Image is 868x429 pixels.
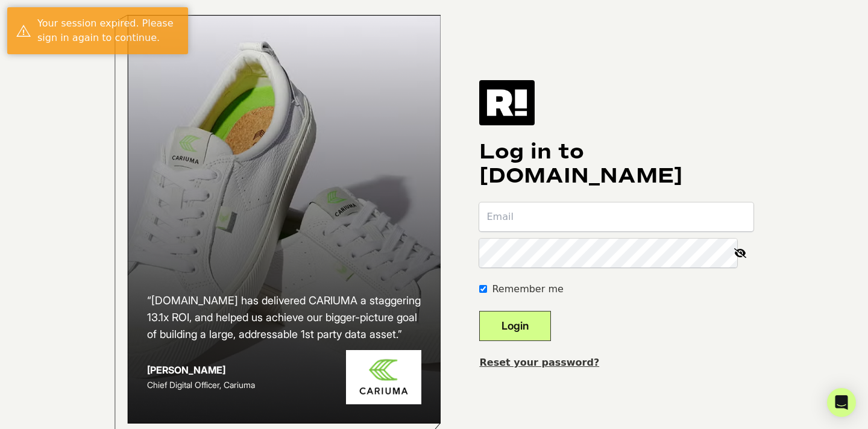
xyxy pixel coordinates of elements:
h2: “[DOMAIN_NAME] has delivered CARIUMA a staggering 13.1x ROI, and helped us achieve our bigger-pic... [147,292,422,343]
h1: Log in to [DOMAIN_NAME] [479,140,753,188]
button: Login [479,311,551,341]
label: Remember me [492,282,563,296]
a: Reset your password? [479,357,599,368]
div: Your session expired. Please sign in again to continue. [37,16,179,45]
img: Cariuma [346,350,421,405]
div: Open Intercom Messenger [827,388,856,417]
strong: [PERSON_NAME] [147,364,225,376]
span: Chief Digital Officer, Cariuma [147,380,255,390]
input: Email [479,202,753,231]
img: Retention.com [479,80,535,125]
